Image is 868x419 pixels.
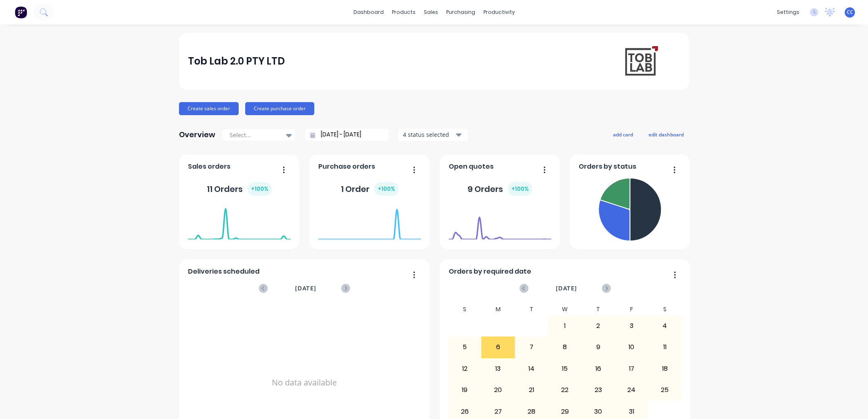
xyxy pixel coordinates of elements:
[773,6,803,18] div: settings
[449,337,481,357] div: 5
[623,44,659,78] img: Tob Lab 2.0 PTY LTD
[649,380,681,400] div: 25
[579,162,636,172] span: Orders by status
[508,182,532,196] div: + 100 %
[582,303,615,315] div: T
[548,337,581,357] div: 8
[420,6,442,18] div: sales
[643,129,689,140] button: edit dashboard
[468,182,532,196] div: 9 Orders
[15,6,27,18] img: Factory
[179,127,215,143] div: Overview
[515,337,548,357] div: 7
[582,316,615,336] div: 2
[608,129,638,140] button: add card
[615,316,648,336] div: 3
[449,267,531,276] span: Orders by required date
[449,380,481,400] div: 19
[548,359,581,379] div: 15
[515,303,548,315] div: T
[482,359,515,379] div: 13
[615,359,648,379] div: 17
[188,162,230,172] span: Sales orders
[548,380,581,400] div: 22
[479,6,519,18] div: productivity
[649,337,681,357] div: 11
[615,337,648,357] div: 10
[515,359,548,379] div: 14
[207,182,272,196] div: 11 Orders
[548,316,581,336] div: 1
[374,182,398,196] div: + 100 %
[556,284,577,293] span: [DATE]
[449,359,481,379] div: 12
[403,130,454,139] div: 4 status selected
[482,337,515,357] div: 6
[388,6,420,18] div: products
[341,182,398,196] div: 1 Order
[481,303,515,315] div: M
[318,162,375,172] span: Purchase orders
[649,359,681,379] div: 18
[449,162,494,172] span: Open quotes
[582,337,615,357] div: 9
[442,6,479,18] div: purchasing
[398,129,468,141] button: 4 status selected
[582,380,615,400] div: 23
[245,102,314,115] button: Create purchase order
[649,316,681,336] div: 4
[448,303,482,315] div: S
[648,303,682,315] div: S
[847,9,853,16] span: CC
[179,102,239,115] button: Create sales order
[188,53,285,69] div: Tob Lab 2.0 PTY LTD
[295,284,316,293] span: [DATE]
[615,380,648,400] div: 24
[840,391,860,411] iframe: Intercom live chat
[515,380,548,400] div: 21
[349,6,388,18] a: dashboard
[482,380,515,400] div: 20
[615,303,648,315] div: F
[582,359,615,379] div: 16
[548,303,582,315] div: W
[248,182,272,196] div: + 100 %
